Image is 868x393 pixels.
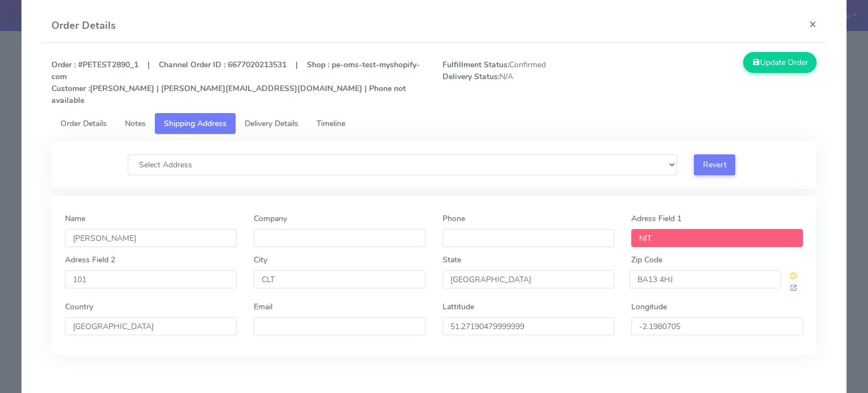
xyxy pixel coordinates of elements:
[164,118,227,129] span: Shipping Address
[316,118,345,129] span: Timeline
[65,254,115,266] label: Adress Field 2
[245,118,298,129] span: Delivery Details
[125,118,146,129] span: Notes
[60,118,107,129] span: Order Details
[442,59,509,70] strong: Fulfillment Status:
[51,83,90,94] strong: Customer :
[631,213,682,224] label: Adress Field 1
[65,301,93,313] label: Country
[743,52,817,73] button: Update Order
[434,59,630,106] span: Confirmed N/A
[65,213,85,224] label: Name
[442,301,474,313] label: Lattitude
[442,71,500,82] strong: Delivery Status:
[254,254,267,266] label: City
[694,154,735,175] button: Revert
[254,301,272,313] label: Email
[631,301,667,313] label: Longitude
[442,213,465,224] label: Phone
[51,113,817,134] ul: Tabs
[631,254,662,266] label: Zip Code
[442,254,461,266] label: State
[51,18,116,33] h4: Order Details
[254,213,287,224] label: Company
[51,59,420,106] strong: Order : #PETEST2890_1 | Channel Order ID : 6677020213531 | Shop : pe-oms-test-myshopify-com [PERS...
[800,9,826,39] button: Close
